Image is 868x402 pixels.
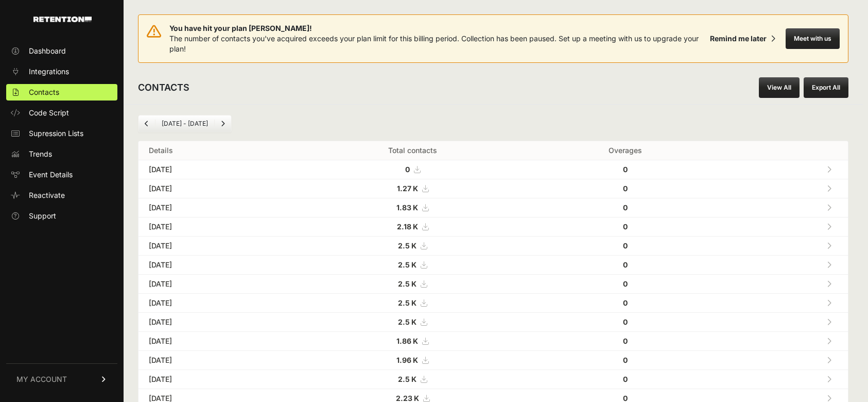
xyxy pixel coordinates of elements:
[169,34,699,53] span: The number of contacts you've acquired exceeds your plan limit for this billing period. Collectio...
[786,28,840,49] button: Meet with us
[138,256,293,275] td: [DATE]
[623,375,628,383] strong: 0
[215,115,231,132] a: Next
[398,317,427,326] a: 2.5 K
[138,370,293,389] td: [DATE]
[16,374,67,384] span: MY ACCOUNT
[138,80,189,95] h2: CONTACTS
[398,260,427,269] a: 2.5 K
[397,222,418,231] strong: 2.18 K
[623,298,628,307] strong: 0
[397,184,428,193] a: 1.27 K
[138,141,293,160] th: Details
[710,33,767,44] div: Remind me later
[397,222,428,231] a: 2.18 K
[29,108,69,118] span: Code Script
[398,241,427,250] a: 2.5 K
[138,217,293,237] td: [DATE]
[6,63,117,80] a: Integrations
[6,166,117,183] a: Event Details
[398,298,416,307] strong: 2.5 K
[623,241,628,250] strong: 0
[623,203,628,212] strong: 0
[138,332,293,351] td: [DATE]
[138,179,293,198] td: [DATE]
[138,294,293,313] td: [DATE]
[623,184,628,193] strong: 0
[29,128,83,139] span: Supression Lists
[6,208,117,224] a: Support
[706,29,779,48] button: Remind me later
[155,120,214,128] li: [DATE] - [DATE]
[623,222,628,231] strong: 0
[138,198,293,217] td: [DATE]
[138,313,293,332] td: [DATE]
[293,141,532,160] th: Total contacts
[623,260,628,269] strong: 0
[396,356,418,364] strong: 1.96 K
[6,363,117,395] a: MY ACCOUNT
[397,184,418,193] strong: 1.27 K
[804,77,848,98] button: Export All
[396,356,428,364] a: 1.96 K
[29,149,52,159] span: Trends
[398,317,416,326] strong: 2.5 K
[6,43,117,59] a: Dashboard
[398,279,416,288] strong: 2.5 K
[6,105,117,121] a: Code Script
[623,165,628,174] strong: 0
[623,279,628,288] strong: 0
[29,66,69,77] span: Integrations
[29,170,73,180] span: Event Details
[6,146,117,162] a: Trends
[33,16,92,22] img: Retention.com
[623,317,628,326] strong: 0
[138,275,293,294] td: [DATE]
[396,337,418,345] strong: 1.86 K
[6,125,117,142] a: Supression Lists
[398,298,427,307] a: 2.5 K
[623,337,628,345] strong: 0
[29,87,59,97] span: Contacts
[138,351,293,370] td: [DATE]
[396,337,428,345] a: 1.86 K
[405,165,410,174] strong: 0
[138,237,293,256] td: [DATE]
[169,23,706,33] span: You have hit your plan [PERSON_NAME]!
[396,203,418,212] strong: 1.83 K
[398,241,416,250] strong: 2.5 K
[396,203,428,212] a: 1.83 K
[6,84,117,100] a: Contacts
[6,187,117,204] a: Reactivate
[398,375,427,383] a: 2.5 K
[532,141,719,160] th: Overages
[398,375,416,383] strong: 2.5 K
[398,279,427,288] a: 2.5 K
[29,211,56,221] span: Support
[398,260,416,269] strong: 2.5 K
[759,77,800,98] a: View All
[138,115,155,132] a: Previous
[138,160,293,179] td: [DATE]
[29,190,65,200] span: Reactivate
[29,46,66,56] span: Dashboard
[623,356,628,364] strong: 0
